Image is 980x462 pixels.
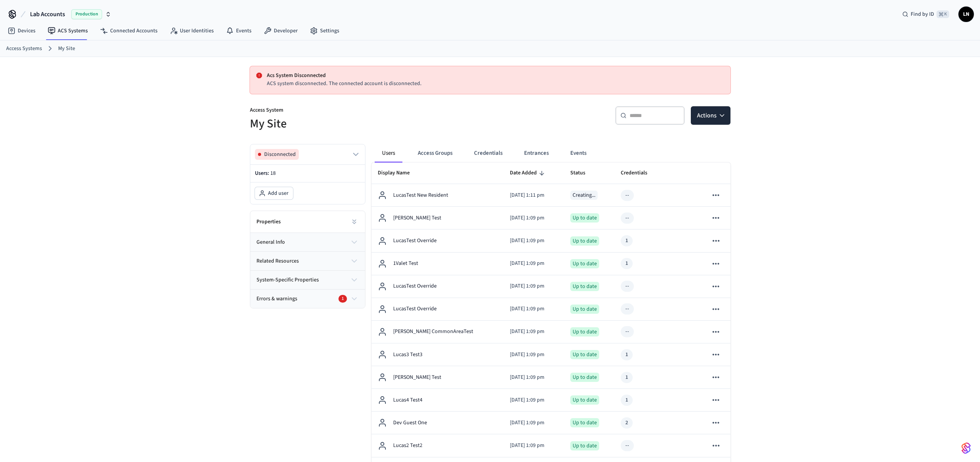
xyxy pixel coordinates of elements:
[393,328,473,336] p: [PERSON_NAME] CommonAreaTest
[570,213,599,223] div: Up to date
[393,214,441,222] p: [PERSON_NAME] Test
[304,24,345,38] a: Settings
[250,271,365,289] button: system-specific properties
[510,237,558,245] p: [DATE] 1:09 pm
[570,418,599,427] div: Up to date
[255,149,360,160] button: Disconnected
[250,252,365,270] button: related resources
[510,396,558,404] p: [DATE] 1:09 pm
[564,144,593,162] button: Events
[570,236,599,246] div: Up to date
[510,259,558,268] p: [DATE] 1:09 pm
[625,396,628,404] div: 1
[267,72,724,80] p: Acs System Disconnected
[338,295,347,303] div: 1
[510,214,558,222] p: [DATE] 1:09 pm
[250,116,486,132] h5: My Site
[393,396,422,404] p: Lucas4 Test4
[250,290,365,308] button: Errors & warnings1
[510,328,558,336] p: [DATE] 1:09 pm
[164,24,220,38] a: User Identities
[256,295,297,303] span: Errors & warnings
[570,167,595,179] span: Status
[570,327,599,336] div: Up to date
[625,237,628,245] div: 1
[625,351,628,359] div: 1
[393,237,437,245] p: LucasTest Override
[268,189,288,197] span: Add user
[570,441,599,450] div: Up to date
[958,7,974,22] button: LN
[468,144,509,162] button: Credentials
[510,282,558,290] p: [DATE] 1:09 pm
[71,9,102,19] span: Production
[691,106,730,125] button: Actions
[393,305,437,313] p: LucasTest Override
[510,373,558,382] p: [DATE] 1:09 pm
[570,191,598,200] div: Creating...
[570,350,599,359] div: Up to date
[625,328,629,336] div: --
[94,24,164,38] a: Connected Accounts
[393,351,422,359] p: Lucas3 Test3
[256,257,299,265] span: related resources
[896,7,955,21] div: Find by ID⌘ K
[510,305,558,313] p: [DATE] 1:09 pm
[2,24,42,38] a: Devices
[625,259,628,268] div: 1
[256,238,285,246] span: general info
[30,10,65,19] span: Lab Accounts
[393,373,441,382] p: [PERSON_NAME] Test
[936,10,949,18] span: ⌘ K
[267,80,724,88] p: ACS system disconnected. The connected account is disconnected.
[625,191,629,199] div: --
[621,167,657,179] span: Credentials
[250,233,365,251] button: general info
[256,218,281,226] h2: Properties
[510,167,547,179] span: Date Added
[510,191,558,199] p: [DATE] 1:11 pm
[570,305,599,314] div: Up to date
[393,259,418,268] p: 1Valet Test
[518,144,555,162] button: Entrances
[42,24,94,38] a: ACS Systems
[258,24,304,38] a: Developer
[570,395,599,405] div: Up to date
[255,169,360,177] p: Users:
[570,373,599,382] div: Up to date
[264,151,296,158] span: Disconnected
[6,45,42,53] a: Access Systems
[378,167,420,179] span: Display Name
[412,144,459,162] button: Access Groups
[625,282,629,290] div: --
[625,373,628,382] div: 1
[256,276,319,284] span: system-specific properties
[58,45,75,53] a: My Site
[255,187,293,199] button: Add user
[510,419,558,427] p: [DATE] 1:09 pm
[250,106,486,116] p: Access System
[959,7,973,21] span: LN
[393,282,437,290] p: LucasTest Override
[393,442,422,450] p: Lucas2 Test2
[270,169,276,177] span: 18
[570,282,599,291] div: Up to date
[220,24,258,38] a: Events
[570,259,599,268] div: Up to date
[625,305,629,313] div: --
[962,442,971,454] img: SeamLogoGradient.69752ec5.svg
[625,419,628,427] div: 2
[510,442,558,450] p: [DATE] 1:09 pm
[375,144,402,162] button: Users
[393,419,427,427] p: Dev Guest One
[625,214,629,222] div: --
[911,10,934,18] span: Find by ID
[510,351,558,359] p: [DATE] 1:09 pm
[393,191,448,199] p: LucasTest New Resident
[625,442,629,450] div: --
